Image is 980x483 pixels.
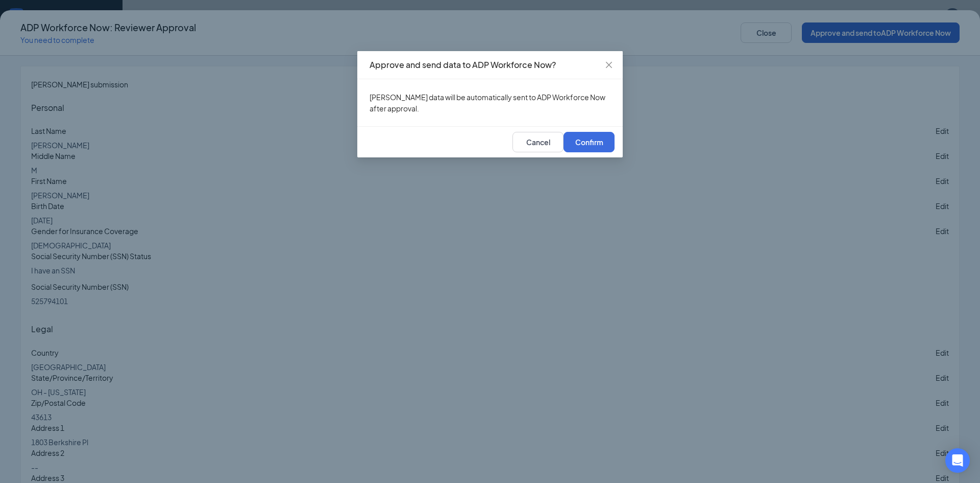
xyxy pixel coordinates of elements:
span: close [605,61,613,69]
span: [PERSON_NAME] data will be automatically sent to ADP Workforce Now after approval. [370,93,605,113]
div: Open Intercom Messenger [945,448,970,473]
button: Confirm [563,132,615,152]
button: Close [595,51,623,79]
h4: Approve and send data to ADP Workforce Now? [370,59,610,71]
button: Cancel [512,132,563,152]
span: Confirm [575,139,603,146]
